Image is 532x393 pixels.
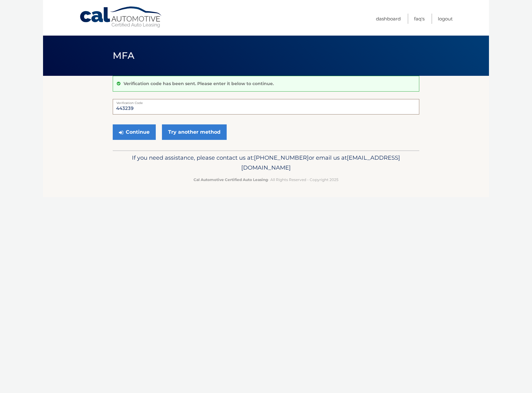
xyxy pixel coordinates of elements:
[124,81,274,86] p: Verification code has been sent. Please enter it below to continue.
[438,14,453,24] a: Logout
[376,14,401,24] a: Dashboard
[113,124,156,140] button: Continue
[113,99,419,104] label: Verification Code
[117,153,415,173] p: If you need assistance, please contact us at: or email us at
[79,6,163,28] a: Cal Automotive
[241,154,400,171] span: [EMAIL_ADDRESS][DOMAIN_NAME]
[414,14,425,24] a: FAQ's
[117,176,415,183] p: - All Rights Reserved - Copyright 2025
[113,50,134,61] span: MFA
[194,177,268,182] strong: Cal Automotive Certified Auto Leasing
[113,99,419,114] input: Verification Code
[162,124,227,140] a: Try another method
[254,154,309,161] span: [PHONE_NUMBER]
